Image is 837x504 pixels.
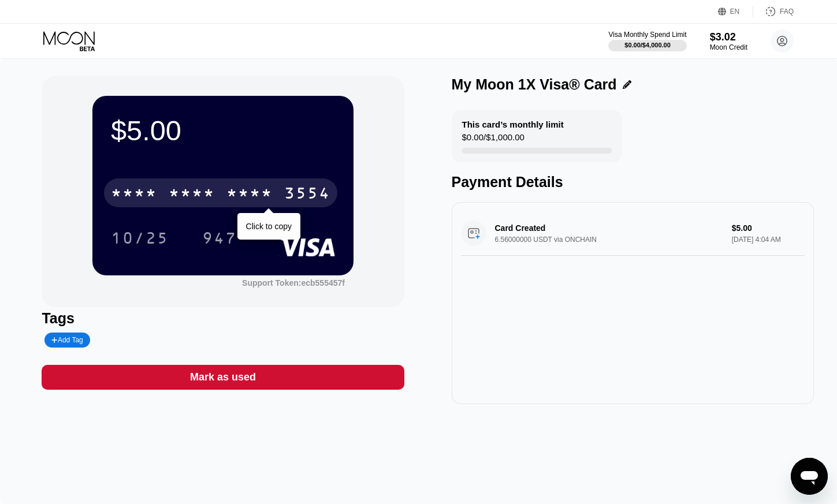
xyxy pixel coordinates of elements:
div: Add Tag [51,336,83,344]
div: Moon Credit [710,43,747,51]
div: Visa Monthly Spend Limit$0.00/$4,000.00 [608,31,686,51]
div: 3554 [284,185,330,204]
div: 947 [194,223,245,252]
div: $0.00 / $4,000.00 [624,42,671,48]
div: This card’s monthly limit [462,120,564,129]
div: $3.02Moon Credit [710,31,747,51]
div: EN [730,8,740,16]
div: 947 [202,230,237,249]
div: Visa Monthly Spend Limit [608,31,686,39]
div: $5.00 [111,114,335,147]
div: $0.00 / $1,000.00 [462,132,524,148]
div: $3.02 [710,31,747,43]
div: Payment Details [452,174,814,191]
div: Mark as used [190,371,256,384]
div: 10/25 [111,230,169,249]
div: Support Token: ecb555457f [242,278,345,288]
div: Click to copy [246,222,292,231]
div: Support Token:ecb555457f [242,278,345,288]
div: FAQ [780,8,794,16]
div: 10/25 [102,223,177,252]
iframe: Кнопка запуска окна обмена сообщениями [791,458,828,495]
div: Add Tag [44,333,90,348]
div: FAQ [753,6,794,17]
div: Mark as used [42,365,404,390]
div: My Moon 1X Visa® Card [452,76,617,93]
div: EN [718,6,753,17]
div: Tags [42,310,404,327]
